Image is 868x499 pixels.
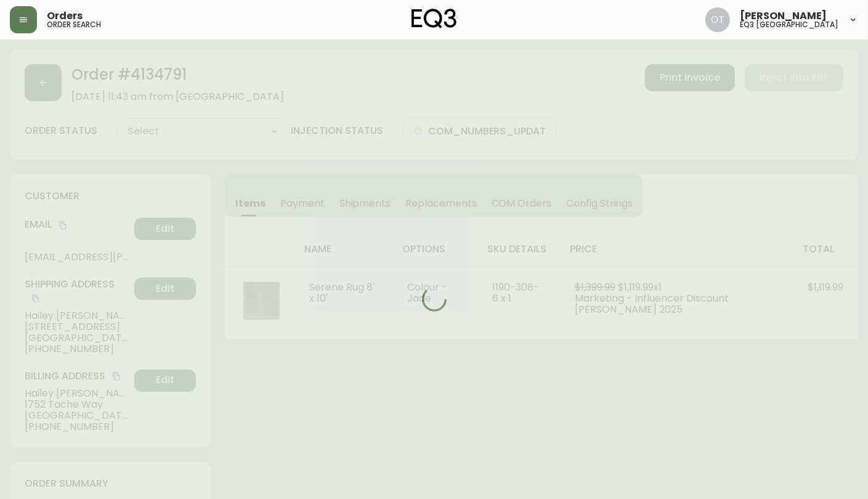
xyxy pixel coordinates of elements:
img: logo [412,9,457,28]
img: 5d4d18d254ded55077432b49c4cb2919 [705,7,730,32]
span: [PERSON_NAME] [740,11,827,21]
span: Orders [47,11,83,21]
h5: eq3 [GEOGRAPHIC_DATA] [740,21,838,28]
h5: order search [47,21,101,28]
